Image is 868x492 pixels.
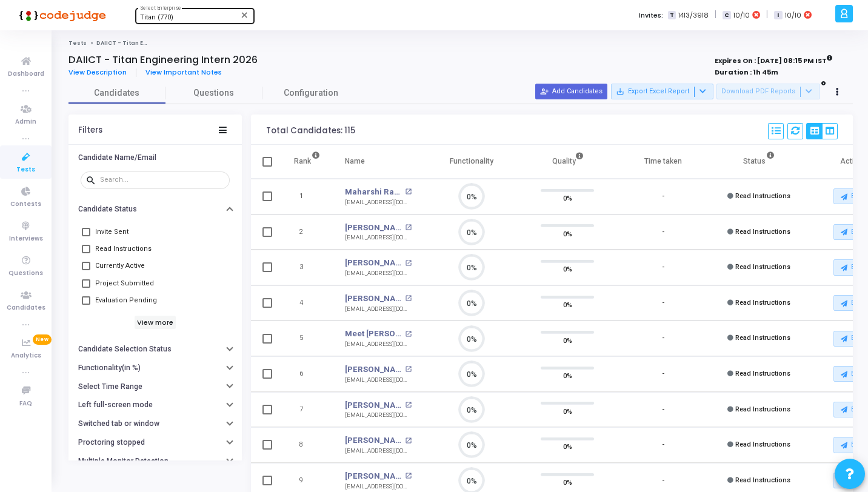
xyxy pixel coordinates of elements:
[78,153,156,162] h6: Candidate Name/Email
[806,123,838,139] div: View Options
[240,10,250,20] mat-icon: Clear
[68,39,853,47] nav: breadcrumb
[68,340,242,359] button: Candidate Selection Status
[281,356,333,392] td: 6
[78,401,153,410] h6: Left full-screen mode
[68,377,242,396] button: Select Time Range
[405,437,412,444] mat-icon: open_in_new
[281,285,333,321] td: 4
[662,191,664,202] div: -
[785,10,801,21] span: 10/10
[716,84,820,99] button: Download PDF Reports
[774,11,782,20] span: I
[735,299,790,307] span: Read Instructions
[345,376,412,385] div: [EMAIL_ADDRESS][DOMAIN_NAME]
[735,405,790,413] span: Read Instructions
[345,222,402,234] a: [PERSON_NAME]
[668,11,676,20] span: T
[345,198,412,207] div: [EMAIL_ADDRESS][DOMAIN_NAME]
[135,316,176,329] h6: View more
[345,399,402,411] a: [PERSON_NAME] [PERSON_NAME]
[281,392,333,428] td: 7
[165,87,262,99] span: Questions
[644,155,682,168] div: Time taken
[611,84,713,99] button: Export Excel Report
[405,224,412,231] mat-icon: open_in_new
[85,175,100,185] mat-icon: search
[68,39,87,47] a: Tests
[78,205,137,214] h6: Candidate Status
[662,369,664,379] div: -
[95,276,154,291] span: Project Submitted
[78,125,102,135] div: Filters
[16,165,35,175] span: Tests
[96,39,213,47] span: DAIICT - Titan Engineering Intern 2026
[678,10,709,21] span: 1413/3918
[662,262,664,273] div: -
[281,321,333,356] td: 5
[735,440,790,448] span: Read Instructions
[735,192,790,200] span: Read Instructions
[345,447,412,456] div: [EMAIL_ADDRESS][DOMAIN_NAME]
[95,259,145,273] span: Currently Active
[405,260,412,267] mat-icon: open_in_new
[281,250,333,285] td: 3
[10,199,41,210] span: Contests
[662,298,664,308] div: -
[345,155,365,168] div: Name
[8,69,44,79] span: Dashboard
[7,303,45,313] span: Candidates
[345,340,412,349] div: [EMAIL_ADDRESS][DOMAIN_NAME]
[563,334,572,346] span: 0%
[281,179,333,214] td: 1
[735,476,790,484] span: Read Instructions
[711,145,807,179] th: Status
[563,299,572,311] span: 0%
[68,452,242,471] button: Multiple Monitor Detection
[345,364,402,376] a: [PERSON_NAME]
[345,233,412,242] div: [EMAIL_ADDRESS][DOMAIN_NAME]
[563,370,572,382] span: 0%
[639,10,663,21] label: Invites:
[405,366,412,373] mat-icon: open_in_new
[8,268,43,279] span: Questions
[78,419,159,428] h6: Switched tab or window
[266,126,355,136] div: Total Candidates: 115
[68,68,136,76] a: View Description
[281,214,333,250] td: 2
[95,225,129,239] span: Invite Sent
[345,293,402,305] a: [PERSON_NAME]
[345,269,412,278] div: [EMAIL_ADDRESS][DOMAIN_NAME]
[78,382,142,391] h6: Select Time Range
[19,399,32,409] span: FAQ
[345,470,402,482] a: [PERSON_NAME] [PERSON_NAME]
[766,8,768,21] span: |
[281,427,333,463] td: 8
[9,234,43,244] span: Interviews
[140,13,173,21] span: Titan (770)
[662,476,664,486] div: -
[68,359,242,377] button: Functionality(in %)
[735,334,790,342] span: Read Instructions
[735,370,790,377] span: Read Instructions
[563,192,572,204] span: 0%
[424,145,519,179] th: Functionality
[662,440,664,450] div: -
[345,411,412,420] div: [EMAIL_ADDRESS][DOMAIN_NAME]
[563,227,572,239] span: 0%
[345,257,402,269] a: [PERSON_NAME] [PERSON_NAME]
[733,10,750,21] span: 10/10
[405,473,412,479] mat-icon: open_in_new
[15,117,36,127] span: Admin
[535,84,607,99] button: Add Candidates
[68,414,242,433] button: Switched tab or window
[68,54,258,66] h4: DAIICT - Titan Engineering Intern 2026
[281,145,333,179] th: Rank
[78,438,145,447] h6: Proctoring stopped
[68,87,165,99] span: Candidates
[405,188,412,195] mat-icon: open_in_new
[11,351,41,361] span: Analytics
[715,67,778,77] strong: Duration : 1h 45m
[616,87,624,96] mat-icon: save_alt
